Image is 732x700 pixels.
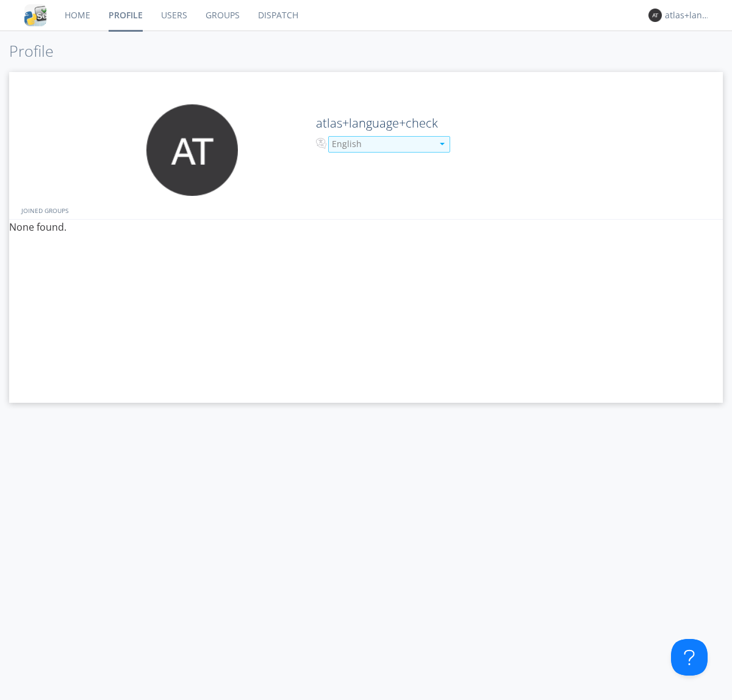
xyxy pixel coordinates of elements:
p: None found. [9,220,723,236]
img: caret-down-sm.svg [440,143,445,145]
div: English [332,138,432,150]
img: 373638.png [648,9,662,22]
img: 373638.png [146,104,238,196]
iframe: Toggle Customer Support [671,639,708,676]
div: JOINED GROUPS [18,201,720,219]
h1: Profile [9,43,723,60]
h2: atlas+language+check [316,117,655,130]
img: cddb5a64eb264b2086981ab96f4c1ba7 [24,4,46,26]
img: In groups with Translation enabled, your messages will be automatically translated to and from th... [316,136,328,151]
div: atlas+language+check [665,9,711,21]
